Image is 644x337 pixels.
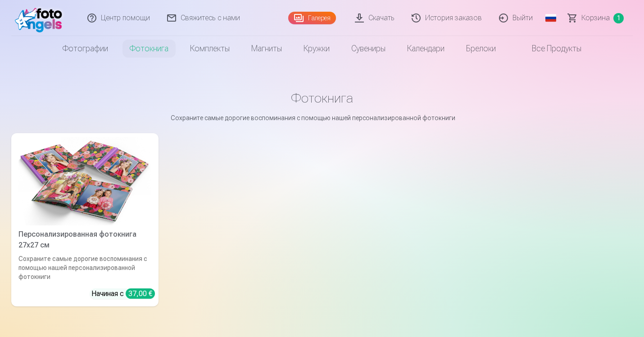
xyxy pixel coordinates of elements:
[507,36,592,61] a: Все продукты
[613,13,624,23] span: 1
[396,36,455,61] a: Календари
[18,137,151,225] img: Персонализированная фотокнига 27x27 см
[581,13,610,23] span: Корзина
[455,36,507,61] a: Брелоки
[15,229,155,251] div: Персонализированная фотокнига 27x27 см
[293,36,340,61] a: Кружки
[179,36,240,61] a: Комплекты
[18,90,626,106] h1: Фотокнига
[52,36,119,61] a: Фотографии
[171,113,473,122] p: Сохраните самые дорогие воспоминания с помощью нашей персонализированной фотокниги
[91,288,155,299] div: Начиная с
[240,36,293,61] a: Магниты
[119,36,179,61] a: Фотокнига
[15,4,67,32] img: /fa1
[340,36,396,61] a: Сувениры
[15,254,155,281] div: Сохраните самые дорогие воспоминания с помощью нашей персонализированной фотокниги
[126,288,155,299] div: 37,00 €
[288,12,336,24] a: Галерея
[11,133,159,306] a: Персонализированная фотокнига 27x27 смПерсонализированная фотокнига 27x27 смСохраните самые дорог...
